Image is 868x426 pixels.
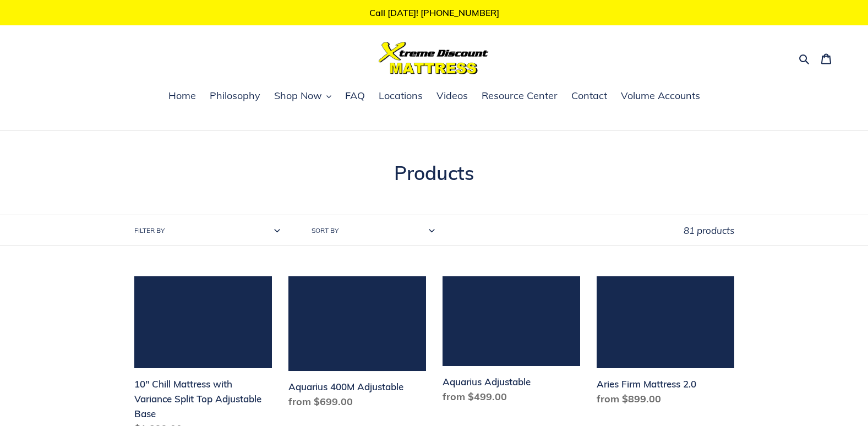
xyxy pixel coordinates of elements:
[269,88,337,105] button: Shop Now
[571,89,607,102] span: Contact
[345,89,365,102] span: FAQ
[615,88,706,105] a: Volume Accounts
[566,88,613,105] a: Contact
[274,89,322,102] span: Shop Now
[163,88,201,105] a: Home
[684,225,734,236] span: 81 products
[379,89,423,102] span: Locations
[288,276,426,413] a: Aquarius 400M Adjustable
[443,276,580,408] a: Aquarius Adjustable
[621,89,700,102] span: Volume Accounts
[168,89,196,102] span: Home
[476,88,563,105] a: Resource Center
[436,89,468,102] span: Videos
[597,276,734,411] a: Aries Firm Mattress 2.0
[210,89,260,102] span: Philosophy
[204,88,266,105] a: Philosophy
[431,88,473,105] a: Videos
[394,161,474,185] span: Products
[340,88,370,105] a: FAQ
[482,89,558,102] span: Resource Center
[312,226,339,236] label: Sort by
[373,88,428,105] a: Locations
[134,226,165,236] label: Filter by
[379,42,489,74] img: Xtreme Discount Mattress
